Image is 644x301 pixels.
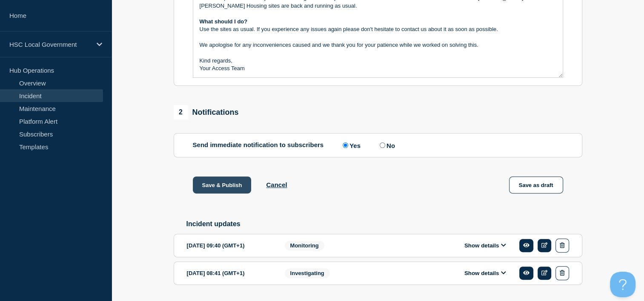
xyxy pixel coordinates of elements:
[200,57,556,65] p: Kind regards,
[200,41,556,49] p: We apologise for any inconveniences caused and we thank you for your patience while we worked on ...
[200,26,556,33] p: Use the sites as usual. If you experience any issues again please don't hesitate to contact us ab...
[200,65,556,72] p: Your Access Team
[285,268,330,278] span: Investigating
[193,141,324,149] p: Send immediate notification to subscribers
[509,176,563,193] button: Save as draft
[266,181,287,188] button: Cancel
[193,176,252,193] button: Save & Publish
[174,105,239,119] div: Notifications
[174,105,188,119] span: 2
[187,266,272,280] div: [DATE] 08:41 (GMT+1)
[9,41,91,48] p: HSC Local Government
[610,272,635,297] iframe: Help Scout Beacon - Open
[186,220,582,228] h2: Incident updates
[193,141,563,149] div: Send immediate notification to subscribers
[341,141,361,149] label: Yes
[187,239,272,253] div: [DATE] 09:40 (GMT+1)
[285,241,324,250] span: Monitoring
[462,270,509,277] button: Show details
[343,142,348,148] input: Yes
[462,242,509,249] button: Show details
[200,18,248,25] strong: What should I do?
[378,141,395,149] label: No
[380,142,385,148] input: No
